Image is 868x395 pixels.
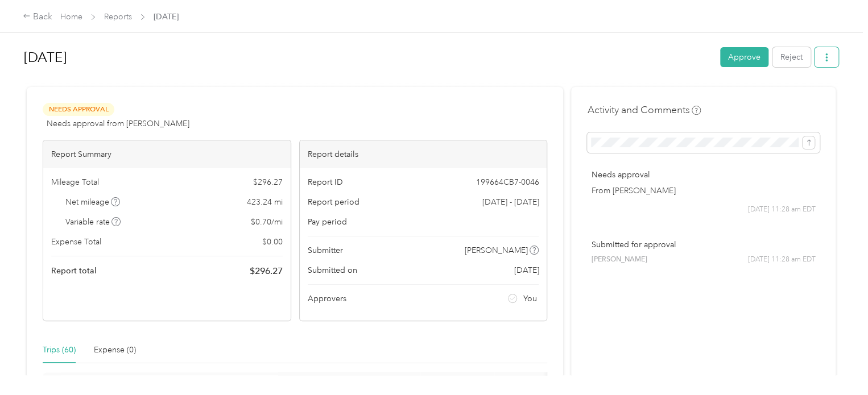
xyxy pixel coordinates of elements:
[94,344,136,356] div: Expense (0)
[300,140,547,168] div: Report details
[308,216,347,228] span: Pay period
[24,44,712,71] h1: Sep 2025
[308,264,357,276] span: Submitted on
[23,10,52,24] div: Back
[591,185,816,197] p: From [PERSON_NAME]
[65,216,121,228] span: Variable rate
[748,205,816,215] span: [DATE] 11:28 am EDT
[104,12,132,22] a: Reports
[154,11,179,23] span: [DATE]
[51,265,97,277] span: Report total
[43,140,291,168] div: Report Summary
[262,236,283,248] span: $ 0.00
[308,176,343,188] span: Report ID
[465,244,528,256] span: [PERSON_NAME]
[308,196,359,208] span: Report period
[253,176,283,188] span: $ 296.27
[251,216,283,228] span: $ 0.70 / mi
[47,118,189,130] span: Needs approval from [PERSON_NAME]
[748,255,816,265] span: [DATE] 11:28 am EDT
[51,176,99,188] span: Mileage Total
[51,236,101,248] span: Expense Total
[308,293,346,305] span: Approvers
[591,255,647,265] span: [PERSON_NAME]
[60,12,82,22] a: Home
[43,344,76,356] div: Trips (60)
[720,47,768,67] button: Approve
[65,196,121,208] span: Net mileage
[250,264,283,278] span: $ 296.27
[482,196,539,208] span: [DATE] - [DATE]
[514,264,539,276] span: [DATE]
[43,103,114,116] span: Needs Approval
[591,239,816,251] p: Submitted for approval
[476,176,539,188] span: 199664CB7-0046
[308,244,343,256] span: Submitter
[247,196,283,208] span: 423.24 mi
[523,293,537,305] span: You
[591,169,816,181] p: Needs approval
[772,47,811,67] button: Reject
[804,331,868,395] iframe: Everlance-gr Chat Button Frame
[587,103,701,117] h4: Activity and Comments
